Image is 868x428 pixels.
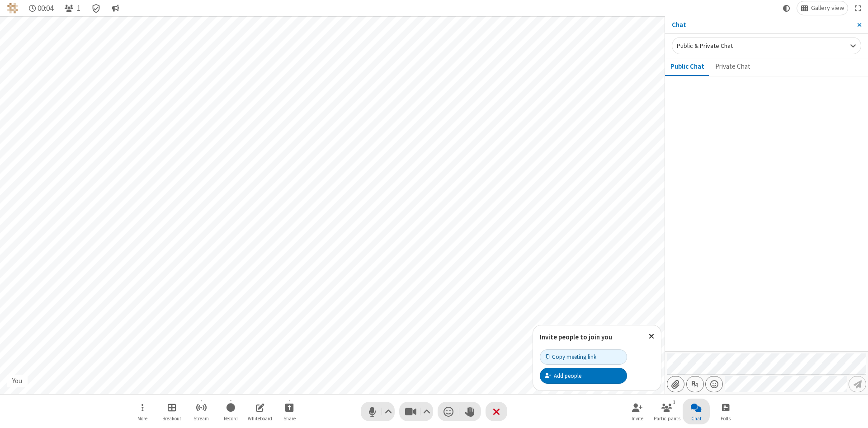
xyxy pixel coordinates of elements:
[632,416,643,421] span: Invite
[421,402,433,421] button: Video setting
[108,1,123,15] button: Conversation
[670,398,678,406] div: 1
[88,1,105,15] div: Meeting details Encryption enabled
[137,416,147,421] span: More
[459,402,481,421] button: Raise hand
[486,402,507,421] button: End or leave meeting
[38,4,53,13] span: 00:04
[850,16,868,33] button: Close sidebar
[224,416,238,421] span: Record
[710,58,756,75] button: Private Chat
[9,376,26,386] div: You
[246,399,274,424] button: Open shared whiteboard
[779,1,794,15] button: Using system theme
[705,376,723,392] button: Open menu
[25,1,57,15] div: Timer
[686,376,704,392] button: Show formatting
[653,399,680,424] button: Open participant list
[677,42,733,50] span: Public & Private Chat
[654,416,680,421] span: Participants
[712,399,739,424] button: Open poll
[683,399,710,424] button: Close chat
[217,399,244,424] button: Start recording
[624,399,651,424] button: Invite participants (Alt+I)
[438,402,459,421] button: Send a reaction
[540,333,612,341] label: Invite people to join you
[851,1,865,15] button: Fullscreen
[849,376,866,392] button: Send message
[797,1,848,15] button: Change layout
[129,399,156,424] button: Open menu
[162,416,181,421] span: Breakout
[642,325,661,348] button: Close popover
[545,353,596,361] div: Copy meeting link
[811,5,844,12] span: Gallery view
[283,416,296,421] span: Share
[7,3,18,14] img: QA Selenium DO NOT DELETE OR CHANGE
[540,349,627,365] button: Copy meeting link
[276,399,303,424] button: Start sharing
[540,368,627,383] button: Add people
[691,416,702,421] span: Chat
[158,399,185,424] button: Manage Breakout Rooms
[77,4,80,13] span: 1
[382,402,395,421] button: Audio settings
[193,416,209,421] span: Stream
[248,416,272,421] span: Whiteboard
[399,402,433,421] button: Stop video (Alt+V)
[61,1,84,15] button: Open participant list
[188,399,215,424] button: Start streaming
[721,416,731,421] span: Polls
[665,58,710,75] button: Public Chat
[672,20,850,30] p: Chat
[361,402,395,421] button: Mute (Alt+A)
